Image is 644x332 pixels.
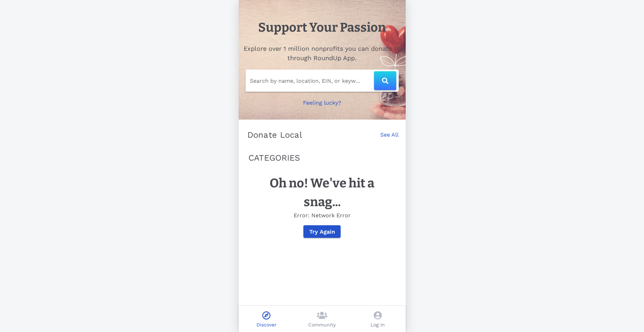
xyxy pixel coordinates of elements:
[308,321,336,329] p: Community
[248,152,396,164] p: CATEGORIES
[309,228,335,235] span: Try Again
[371,321,385,329] p: Log In
[243,44,401,63] h2: Explore over 1 million nonprofits you can donate to through RoundUp App.
[258,18,386,37] h1: Support Your Passion
[256,321,277,329] p: Discover
[303,99,341,107] p: Feeling lucky?
[380,131,399,146] a: See All
[253,174,392,211] h1: Oh no! We've hit a snag...
[253,211,392,220] p: Error: Network Error
[303,225,341,238] button: Try Again
[247,129,302,140] p: Donate Local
